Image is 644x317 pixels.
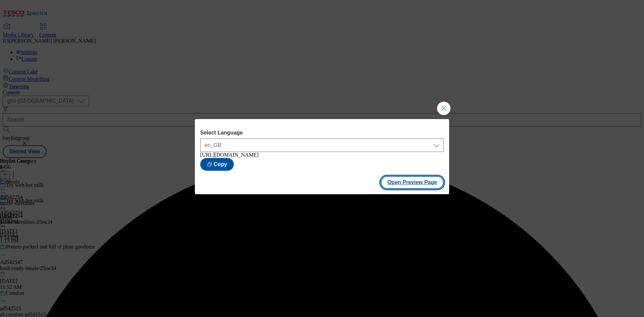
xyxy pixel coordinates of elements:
label: Select Language [200,130,444,136]
button: Copy [200,158,234,171]
div: [URL][DOMAIN_NAME] [200,152,444,158]
button: Close Modal [437,102,450,115]
div: Modal [195,119,449,194]
button: Open Preview Page [381,176,444,189]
